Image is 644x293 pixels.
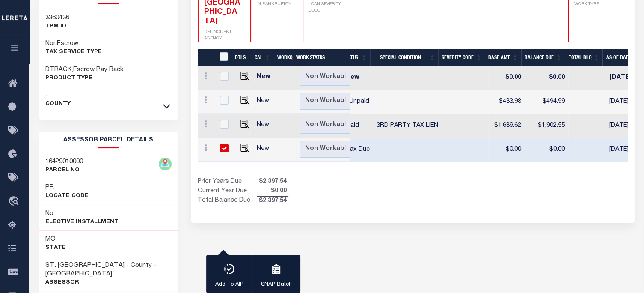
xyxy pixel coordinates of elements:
[45,218,119,227] p: Elective Installment
[45,66,124,74] h3: DTRACK,Escrow Pay Back
[198,177,257,187] td: Prior Years Due
[309,1,349,14] p: LOAN SEVERITY CODE
[45,100,71,108] p: County
[253,66,277,90] td: New
[565,49,602,66] th: Total DLQ: activate to sort column ascending
[332,66,373,90] td: New
[45,261,172,278] h3: ST. [GEOGRAPHIC_DATA] - County - [GEOGRAPHIC_DATA]
[521,49,565,66] th: Balance Due: activate to sort column ascending
[525,66,568,90] td: $0.00
[257,197,288,206] span: $2,397.54
[45,14,69,22] h3: 3360436
[231,49,251,66] th: DTLS
[39,132,178,148] h2: ASSESSOR PARCEL DETAILS
[332,90,373,114] td: Due/Unpaid
[45,278,172,287] p: Assessor
[602,49,642,66] th: As of Date: activate to sort column ascending
[45,39,102,48] h3: NonEscrow
[377,123,438,129] span: 3RD PARTY TAX LIEN
[525,114,568,138] td: $1,902.55
[198,196,257,206] td: Total Balance Due
[253,138,277,161] td: New
[485,49,521,66] th: Base Amt: activate to sort column ascending
[198,187,257,196] td: Current Year Due
[198,49,214,66] th: &nbsp;&nbsp;&nbsp;&nbsp;&nbsp;&nbsp;&nbsp;&nbsp;&nbsp;&nbsp;
[45,48,102,57] p: Tax Service Type
[488,90,525,114] td: $433.98
[45,74,124,83] p: Product Type
[45,91,71,100] h3: -
[215,281,243,289] p: Add To AIP
[438,49,485,66] th: Severity Code: activate to sort column ascending
[488,138,525,162] td: $0.00
[253,90,277,114] td: New
[251,49,274,66] th: CAL: activate to sort column ascending
[257,187,288,196] span: $0.00
[45,209,53,218] h3: No
[45,183,54,192] h3: PR
[525,138,568,162] td: $0.00
[45,158,83,166] h3: 16429010000
[45,235,66,244] h3: MO
[214,49,231,66] th: &nbsp;
[525,90,568,114] td: $494.99
[204,29,240,42] p: DELINQUENT AGENCY
[370,49,438,66] th: Special Condition: activate to sort column ascending
[45,244,66,252] p: State
[45,22,69,31] p: TBM ID
[257,177,288,187] span: $2,397.54
[261,281,292,289] p: SNAP Batch
[45,166,83,175] p: PARCEL NO
[332,114,373,138] td: Paid
[332,138,373,162] td: No Tax Due
[45,192,89,200] p: Locate Code
[293,49,350,66] th: Work Status
[488,66,525,90] td: $0.00
[488,114,525,138] td: $1,689.62
[274,49,293,66] th: WorkQ
[253,114,277,138] td: New
[256,1,292,8] p: IN BANKRUPTCY
[8,196,22,207] i: travel_explore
